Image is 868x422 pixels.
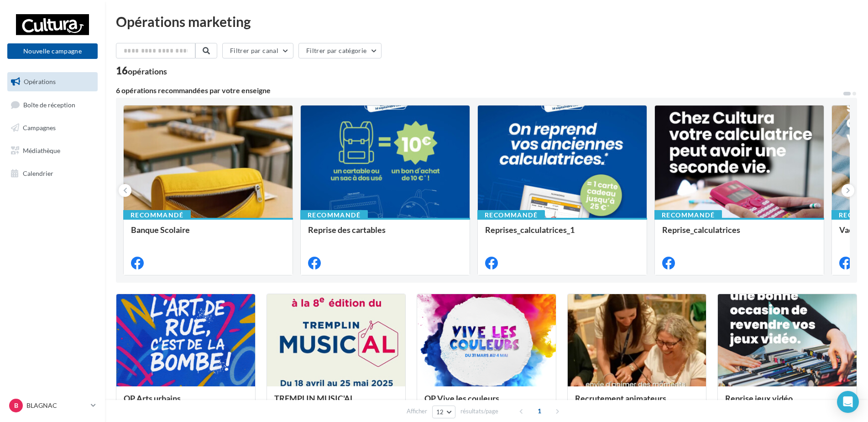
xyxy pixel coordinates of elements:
[654,210,722,220] div: Recommandé
[7,43,98,59] button: Nouvelle campagne
[128,67,167,75] div: opérations
[436,408,444,416] span: 12
[460,407,498,416] span: résultats/page
[23,100,75,108] span: Boîte de réception
[432,406,455,418] button: 12
[837,391,859,413] div: Open Intercom Messenger
[5,72,99,91] a: Opérations
[5,164,99,183] a: Calendrier
[300,210,368,220] div: Recommandé
[7,397,98,414] a: B BLAGNAC
[5,95,99,115] a: Boîte de réception
[485,225,575,235] span: Reprises_calculatrices_1
[131,225,190,235] span: Banque Scolaire
[123,210,191,220] div: Recommandé
[116,87,842,94] div: 6 opérations recommandées par votre enseigne
[662,225,740,235] span: Reprise_calculatrices
[23,147,60,154] span: Médiathèque
[532,404,547,418] span: 1
[308,225,386,235] span: Reprise des cartables
[14,401,18,410] span: B
[23,124,56,132] span: Campagnes
[116,66,167,76] div: 16
[23,169,53,177] span: Calendrier
[5,141,99,160] a: Médiathèque
[24,78,56,85] span: Opérations
[5,118,99,137] a: Campagnes
[222,43,293,58] button: Filtrer par canal
[274,393,354,403] span: TREMPLIN MUSIC'AL
[407,407,427,416] span: Afficher
[575,393,666,403] span: Recrutement animateurs
[26,401,87,410] p: BLAGNAC
[725,393,793,403] span: Reprise jeux vidéo
[424,393,499,403] span: OP Vive les couleurs
[298,43,382,58] button: Filtrer par catégorie
[124,393,181,403] span: OP Arts urbains
[116,15,857,28] div: Opérations marketing
[477,210,545,220] div: Recommandé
